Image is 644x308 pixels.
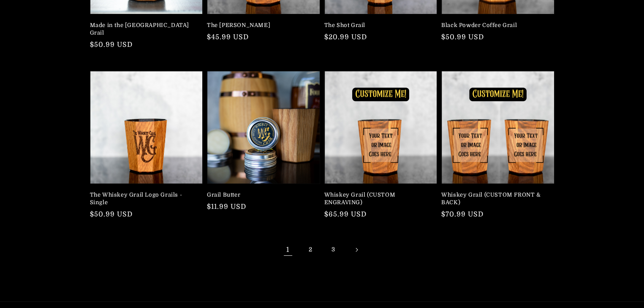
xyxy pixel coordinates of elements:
[324,240,343,259] a: Page 3
[441,22,549,29] a: Black Powder Coffee Grail
[347,240,366,259] a: Next page
[90,191,198,206] a: The Whiskey Grail Logo Grails - Single
[90,240,554,259] nav: Pagination
[324,22,432,29] a: The Shot Grail
[279,240,297,259] span: Page 1
[207,22,315,29] a: The [PERSON_NAME]
[90,22,198,37] a: Made in the [GEOGRAPHIC_DATA] Grail
[441,191,549,206] a: Whiskey Grail (CUSTOM FRONT & BACK)
[207,191,315,199] a: Grail Butter
[324,191,432,206] a: Whiskey Grail (CUSTOM ENGRAVING)
[302,240,320,259] a: Page 2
